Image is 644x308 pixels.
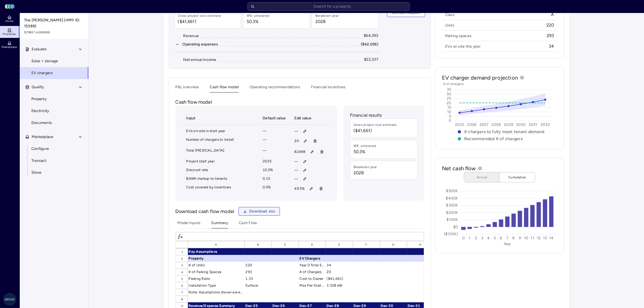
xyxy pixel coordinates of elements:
[3,293,16,306] img: Greystar AS
[182,175,259,183] td: $/kWh markup to tenants
[247,13,269,18] div: IRR, unlevered
[31,120,52,126] span: Documents
[326,282,353,289] div: 3.328 kW
[487,236,490,241] text: 4
[364,33,378,39] div: $64,392
[19,117,89,129] a: Documents
[447,87,451,92] text: 35
[174,41,379,47] button: Operating expenses($42,056)
[19,167,89,179] a: Shine
[354,164,377,170] div: Breakeven year
[176,296,188,302] div: 8
[295,149,306,155] span: 82498
[354,170,377,176] span: 2028
[258,146,290,157] td: —
[176,255,188,262] div: 2
[249,208,275,214] span: Download .xlsx
[178,220,201,228] button: Model Inputs
[188,262,245,268] div: # of Units
[295,128,298,134] span: —
[250,84,300,93] button: Operating recommendations
[295,159,298,165] span: —
[326,268,353,275] div: 20
[445,44,481,49] span: EVs on site this year
[504,123,513,127] text: 2029
[31,170,41,176] span: Shine
[19,55,89,67] a: Solar + storage
[315,18,339,25] span: 2028
[32,46,47,52] span: Evaluate
[2,45,17,49] span: Marketplace
[442,165,476,172] h2: Net cash flow
[299,275,326,282] div: Cost to Owner
[295,138,299,144] span: 20
[516,123,526,127] text: 2030
[188,289,245,296] div: Note: Assumptions shown are editable in Model Inputs only
[295,186,305,192] span: 49.5%
[299,241,326,248] div: D
[258,175,290,183] td: 0.15
[326,241,353,248] div: E
[442,74,518,81] h2: EV charger demand projection
[176,84,199,93] button: P&L overview
[446,203,458,208] text: $300K
[447,101,451,105] text: 20
[3,32,16,36] span: Properties
[326,275,353,282] div: ($41,661)
[176,289,188,296] div: 7
[311,84,346,93] button: Financial incentives
[31,96,47,102] span: Property
[258,166,290,175] td: 10.0%
[512,236,515,241] text: 8
[239,207,280,216] button: Download .xlsx
[504,175,531,180] span: Cumulative
[245,241,272,248] div: B
[543,236,547,241] text: 13
[350,112,418,119] p: Financial results
[475,236,477,241] text: 2
[445,33,472,38] span: Parking spaces
[299,282,326,289] div: Max Per-Stall Concurrent Power
[176,208,235,215] p: Download cash flow model
[467,123,476,127] text: 2026
[258,127,290,136] td: —
[468,175,496,180] span: Annual
[24,30,85,35] span: [STREET_ADDRESS]
[176,282,188,289] div: 6
[24,17,85,29] span: The [PERSON_NAME] (HMY ID: 15389)
[178,18,221,25] span: ($41,661)
[183,41,218,47] div: Operating expenses
[182,157,259,166] td: Project start year
[549,43,554,49] span: 34
[354,149,376,155] span: 50.3%
[299,268,326,275] div: # of Chargers
[32,84,44,90] span: Qualify
[19,67,89,79] a: EV chargers
[315,13,339,18] div: Breakeven year
[455,123,464,127] text: 2025
[20,131,89,143] button: Marketplace
[537,236,541,241] text: 12
[245,262,272,268] div: 220
[188,282,245,289] div: Installation Type
[247,2,410,11] input: Search for a property
[464,129,544,135] text: # chargers to fully meet tenant demand
[354,122,397,127] div: Gross project cost estimate
[444,232,458,237] text: ($100K)
[31,58,58,64] span: Solar + storage
[176,99,424,106] p: Cash flow model
[494,236,496,241] text: 5
[19,93,89,105] a: Property
[176,268,188,275] div: 4
[31,158,47,164] span: Transact
[182,127,259,136] td: EVs on-site in start year
[547,33,554,39] span: 293
[445,12,455,17] span: Class
[19,105,89,117] a: Electricity
[299,262,326,268] div: Year 0 Total EVs
[188,248,245,255] div: Key Assumptions
[176,275,188,282] div: 5
[361,41,378,47] div: ($42,056)
[445,23,454,28] span: Units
